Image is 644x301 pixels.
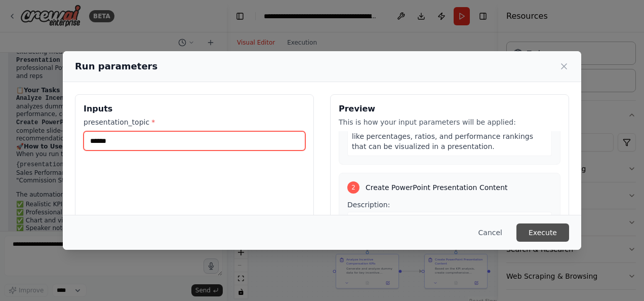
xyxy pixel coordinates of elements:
[352,102,547,150] span: A comprehensive KPI analysis report with dummy data including tables, charts descriptions, key in...
[470,223,510,242] button: Cancel
[75,59,157,73] h2: Run parameters
[347,181,359,194] div: 2
[339,103,560,115] h3: Preview
[516,223,569,242] button: Execute
[84,117,305,127] label: presentation_topic
[366,182,508,193] span: Create PowerPoint Presentation Content
[347,201,390,209] span: Description:
[84,103,305,115] h3: Inputs
[339,117,560,127] p: This is how your input parameters will be applied:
